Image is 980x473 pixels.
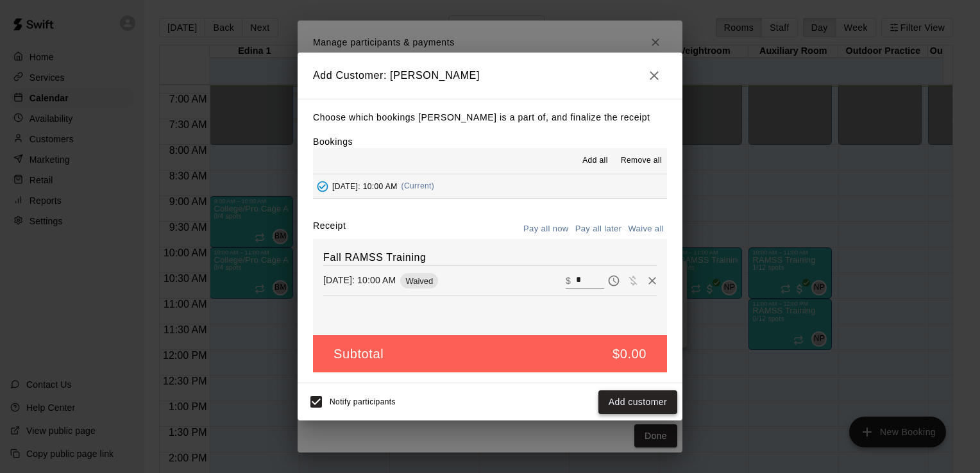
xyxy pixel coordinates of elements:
button: Add all [575,151,616,171]
button: Added - Collect Payment[DATE]: 10:00 AM(Current) [313,174,667,198]
span: (Current) [401,181,435,190]
span: [DATE]: 10:00 AM [332,181,398,190]
h5: $0.00 [612,345,646,363]
button: Added - Collect Payment [313,177,332,196]
p: Choose which bookings [PERSON_NAME] is a part of, and finalize the receipt [313,110,667,126]
button: Waive all [625,219,667,239]
span: Pay later [604,274,623,285]
h2: Add Customer: [PERSON_NAME] [298,53,682,99]
span: Remove all [621,154,662,167]
button: Add customer [598,390,677,414]
p: [DATE]: 10:00 AM [323,274,396,286]
span: Waive payment [623,274,643,285]
label: Bookings [313,137,353,147]
label: Receipt [313,219,346,239]
p: $ [566,274,571,287]
h6: Fall RAMSS Training [323,249,657,266]
button: Pay all now [520,219,572,239]
button: Remove [643,271,662,290]
span: Waived [400,276,438,286]
h5: Subtotal [334,345,384,363]
span: Notify participants [330,398,396,407]
button: Pay all later [572,219,625,239]
button: Remove all [616,151,667,171]
span: Add all [582,154,608,167]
